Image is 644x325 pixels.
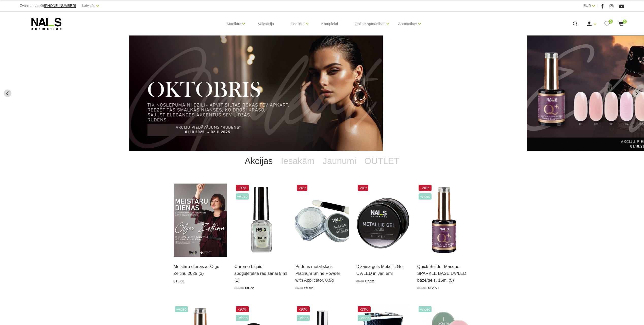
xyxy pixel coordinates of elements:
[295,286,303,290] span: €6.90
[277,151,319,171] a: Iesakām
[609,20,613,24] span: 0
[297,185,308,191] span: -20%
[44,4,76,8] a: [PHONE_NUMBER]
[82,3,95,9] a: Latviešu
[175,306,188,312] span: +Video
[355,14,385,34] a: Online apmācības
[236,315,249,321] span: +Video
[254,12,278,36] a: Vaksācija
[428,286,439,290] span: €12.50
[358,185,369,191] span: -20%
[317,12,342,36] a: Komplekti
[623,20,627,24] span: 0
[417,286,427,290] span: €16.90
[4,89,11,97] button: Go to last slide
[358,315,371,321] span: +Video
[227,14,241,34] a: Manikīrs
[235,184,288,257] img: Dizaina produkts spilgtā spoguļa efekta radīšanai.LIETOŠANA: Pirms lietošanas nepieciešams sakrat...
[236,185,249,191] span: -20%
[241,151,277,171] a: Akcijas
[419,193,432,200] span: +Video
[297,306,310,312] span: -20%
[583,3,591,9] a: EUR
[78,3,79,9] span: |
[356,263,410,277] a: Dizaina gēls Metallic Gel UV/LED in Jar, 5ml
[174,279,185,283] span: €15.00
[174,184,227,257] img: ✨ Meistaru dienas ar Olgu Zeltiņu 2025 ✨ RUDENS / Seminārs manikīra meistariem Liepāja – 7. okt.,...
[295,263,349,284] a: Pūderis metāliskais - Platinum Shine Powder with Applicator, 0,5g
[604,21,610,27] a: 0
[129,35,515,151] li: 1 of 11
[419,306,432,312] span: +Video
[597,3,598,9] span: |
[174,263,227,277] a: Meistaru dienas ar Olgu Zeltiņu 2025 (3)
[358,306,371,312] span: -23%
[245,286,254,290] span: €8.72
[633,89,640,97] button: Next slide
[235,263,288,284] a: Chrome Liquid spoguļefekta radīšanai 5 ml (2)
[356,184,410,257] img: Metallic Gel UV/LED ir intensīvi pigmentets metala dizaina gēls, kas palīdz radīt reljefu zīmējum...
[356,280,364,283] span: €8.90
[365,279,374,283] span: €7.12
[419,185,432,191] span: -26%
[291,14,304,34] a: Pedikīrs
[398,14,417,34] a: Apmācības
[618,21,624,27] a: 0
[20,3,76,9] div: Zvani un pasūti
[417,184,471,257] img: Maskējoša, viegli mirdzoša bāze/gels. Unikāls produkts ar daudz izmantošanas iespējām: •Bāze gell...
[417,263,471,284] a: Quick Builder Masque SPARKLE BASE UV/LED bāze/gēls, 15ml (5)
[236,193,249,200] span: +Video
[236,306,249,312] span: -20%
[360,151,403,171] a: OUTLET
[297,315,310,321] span: +Video
[235,286,244,290] span: €10.90
[319,151,360,171] a: Jaunumi
[295,184,349,257] img: Augstas kvalitātes, metāliskā spoguļefekta dizaina pūderis lieliskam spīdumam. Šobrīd aktuāls spi...
[304,286,313,290] span: €5.52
